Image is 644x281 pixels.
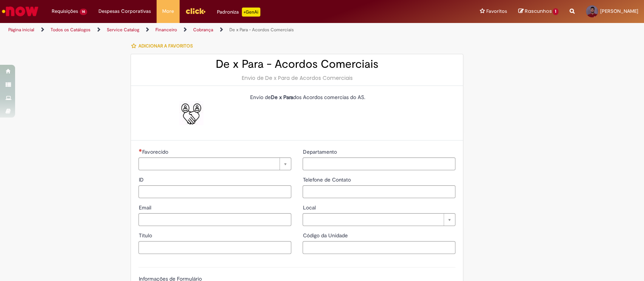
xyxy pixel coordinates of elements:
span: Título [138,232,153,239]
img: click_logo_yellow_360x200.png [185,5,206,17]
img: ServiceNow [1,4,40,19]
span: 14 [80,9,87,15]
span: Departamento [303,148,338,155]
ul: Trilhas de página [6,23,424,37]
input: Departamento [303,157,455,170]
span: Despesas Corporativas [98,8,151,15]
span: Necessários [138,149,142,152]
a: Financeiro [155,27,177,33]
span: Email [138,204,152,211]
a: Limpar campo Favorecido [138,157,291,170]
a: Todos os Catálogos [51,27,91,33]
span: Código da Unidade [303,232,349,239]
input: ID [138,185,291,198]
input: Título [138,241,291,254]
span: More [162,8,174,15]
span: Requisições [52,8,78,15]
span: Adicionar a Favoritos [138,43,192,49]
span: Telefone de Contato [303,176,352,183]
span: Rascunhos [524,8,552,15]
a: Service Catalog [107,27,139,33]
input: Código da Unidade [303,241,455,254]
a: Limpar campo Local [303,213,455,226]
span: 1 [553,8,558,15]
input: Email [138,213,291,226]
div: Envio de De x Para de Acordos Comerciais [138,74,455,82]
span: Local [303,204,317,211]
img: De x Para - Acordos Comerciais [179,101,203,125]
span: ID [138,176,145,183]
a: Rascunhos [518,8,558,15]
a: De x Para - Acordos Comerciais [229,27,294,33]
a: Cobrança [193,27,213,33]
a: Página inicial [8,27,34,33]
span: Necessários - Favorecido [142,148,169,155]
button: Adicionar a Favoritos [131,38,197,54]
strong: De x Para [271,94,293,101]
input: Telefone de Contato [303,185,455,198]
span: Favoritos [486,8,507,15]
p: Envio de dos Acordos comercias do AS. [250,93,450,101]
div: Padroniza [217,8,260,17]
p: +GenAi [242,8,260,17]
span: [PERSON_NAME] [600,8,638,14]
h2: De x Para - Acordos Comerciais [138,58,455,70]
